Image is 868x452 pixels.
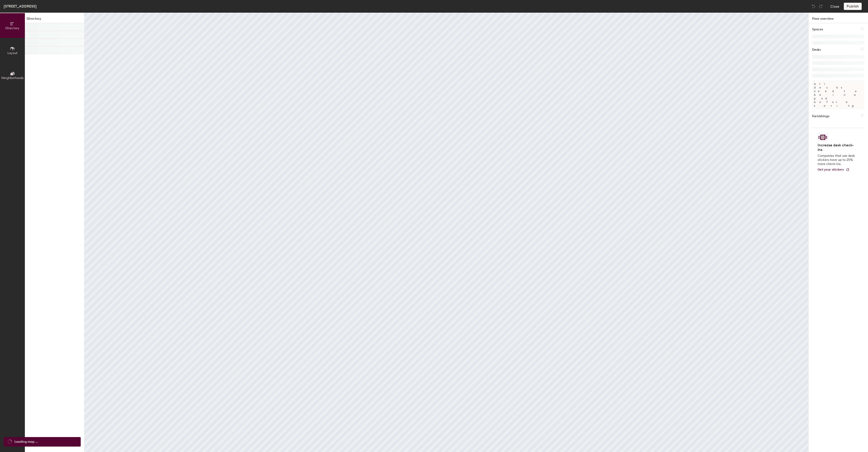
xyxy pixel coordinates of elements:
img: Sticker logo [818,133,828,141]
span: Get your stickers [818,168,844,171]
span: Layout [7,51,18,55]
span: Neighborhoods [1,76,24,80]
span: Loading map ... [14,439,38,444]
h1: Furnishings [812,114,829,119]
canvas: Map [85,13,808,452]
p: Companies that use desk stickers have up to 25% more check-ins. [818,154,856,166]
h1: Directory [25,16,84,23]
span: Directory [5,26,19,30]
h1: Floor overview [809,13,868,23]
div: [STREET_ADDRESS] [4,3,37,9]
h1: Spaces [812,27,823,32]
button: Close [830,3,839,10]
img: Redo [818,4,823,9]
h4: Increase desk check-ins [818,143,856,152]
h1: Desks [812,47,821,52]
a: Get your stickers [818,168,849,172]
img: Undo [811,4,816,9]
p: All desks need to be in a pod before saving [812,80,864,109]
